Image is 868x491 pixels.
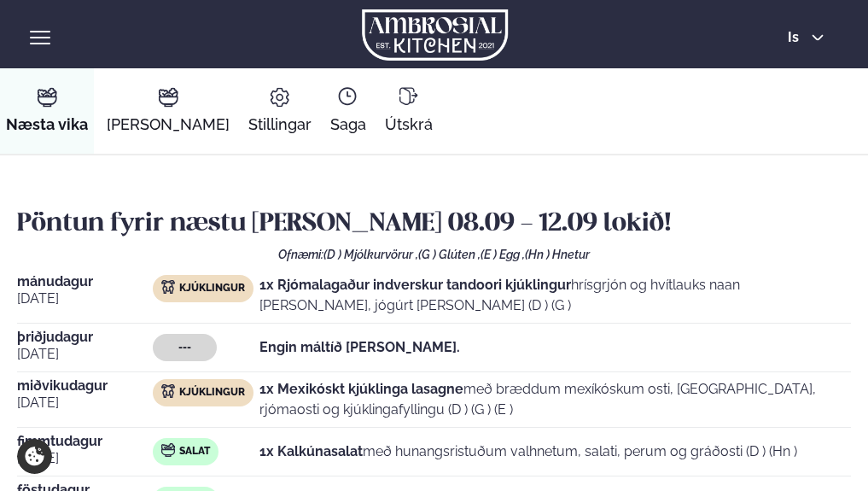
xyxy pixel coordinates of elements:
[179,445,210,459] span: Salat
[17,248,851,261] div: Ofnæmi:
[107,114,230,135] span: [PERSON_NAME]
[481,248,525,261] span: (E ) Egg ,
[17,448,153,469] span: [DATE]
[418,248,481,261] span: (G ) Glúten ,
[242,68,317,154] a: Stillingar
[6,114,88,135] span: Næsta vika
[17,393,153,413] span: [DATE]
[17,435,153,448] span: fimmtudagur
[323,248,418,261] span: (D ) Mjólkurvörur ,
[30,27,50,48] button: hamburger
[259,275,851,316] p: hrísgrjón og hvítlauks naan [PERSON_NAME], jógúrt [PERSON_NAME] (D ) (G )
[17,207,851,241] h2: Pöntun fyrir næstu [PERSON_NAME] 08.09 - 12.09 lokið!
[17,379,153,393] span: miðvikudagur
[259,441,797,462] p: með hunangsristuðum valhnetum, salati, perum og gráðosti (D ) (Hn )
[101,68,236,154] a: [PERSON_NAME]
[259,277,571,293] strong: 1x Rjómalagaður indverskur tandoori kjúklingur
[17,289,153,309] span: [DATE]
[161,384,175,398] img: chicken.svg
[161,280,175,294] img: chicken.svg
[330,114,366,135] span: Saga
[17,275,153,289] span: mánudagur
[17,439,52,474] a: Cookie settings
[259,379,851,420] p: með bræddum mexíkóskum osti, [GEOGRAPHIC_DATA], rjómaosti og kjúklingafyllingu (D ) (G ) (E )
[774,31,838,44] button: is
[179,282,245,295] span: Kjúklingur
[385,114,433,135] span: Útskrá
[179,386,245,400] span: Kjúklingur
[259,443,363,459] strong: 1x Kalkúnasalat
[161,443,175,457] img: salad.svg
[259,381,463,397] strong: 1x Mexikóskt kjúklinga lasagne
[362,9,508,61] img: logo
[788,31,804,44] span: is
[324,68,372,154] a: Saga
[379,68,439,154] a: Útskrá
[17,330,153,344] span: þriðjudagur
[17,344,153,365] span: [DATE]
[525,248,590,261] span: (Hn ) Hnetur
[259,339,460,355] strong: Engin máltíð [PERSON_NAME].
[178,341,191,354] span: ---
[248,114,312,135] span: Stillingar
